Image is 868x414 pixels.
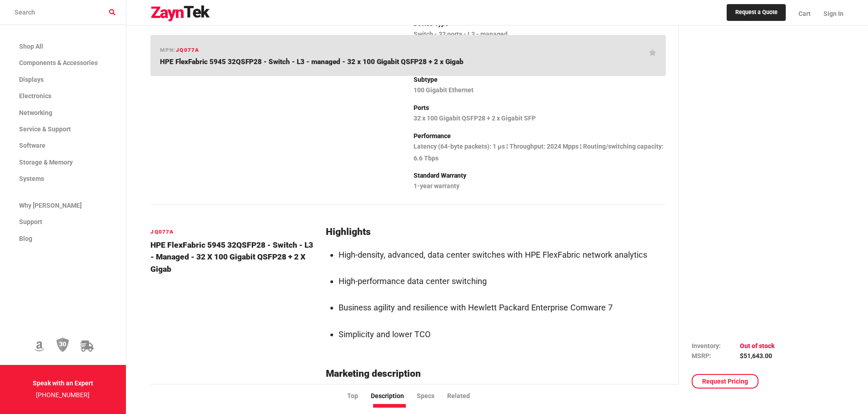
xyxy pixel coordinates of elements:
[19,59,98,66] span: Components & Accessories
[150,228,315,236] h6: JQ077A
[36,391,90,399] a: [PHONE_NUMBER]
[417,391,447,401] li: Specs
[19,43,43,50] span: Shop All
[19,218,42,225] span: Support
[160,46,199,55] h6: mpn:
[150,239,315,275] h4: HPE FlexFabric 5945 32QSFP28 - Switch - L3 - managed - 32 x 100 Gigabit QSFP28 + 2 x Gigab
[150,5,210,22] img: logo
[414,180,666,192] p: 1-year warranty
[19,175,44,182] span: Systems
[371,391,417,401] li: Description
[792,2,817,25] a: Cart
[176,47,199,53] span: JQ077A
[414,74,666,86] p: Subtype
[740,351,775,361] td: $51,643.00
[339,272,666,290] li: High-performance data center switching
[740,342,775,349] span: Out of stock
[19,235,32,242] span: Blog
[19,109,52,116] span: Networking
[326,369,666,379] h2: Marketing description
[19,92,51,100] span: Electronics
[817,2,843,25] a: Sign In
[798,10,811,17] span: Cart
[414,85,666,96] p: 100 Gigabit Ethernet
[19,142,45,149] span: Software
[414,141,666,165] p: Latency (64-byte packets): 1 µs ¦ Throughput: 2024 Mpps ¦ Routing/switching capacity: 6.6 Tbps
[414,130,666,142] p: Performance
[326,227,666,238] h2: Highlights
[347,391,371,401] li: Top
[339,246,666,264] li: High-density, advanced, data center switches with HPE FlexFabric network analytics
[414,102,666,114] p: Ports
[339,325,666,344] li: Simplicity and lower TCO
[447,391,483,401] li: Related
[19,76,44,83] span: Displays
[692,374,758,389] a: Request Pricing
[19,202,82,209] span: Why [PERSON_NAME]
[692,351,740,361] td: MSRP
[19,125,71,133] span: Service & Support
[414,113,666,125] p: 32 x 100 Gigabit QSFP28 + 2 x Gigabit SFP
[727,4,786,21] a: Request a Quote
[414,170,666,182] p: Standard Warranty
[19,159,73,166] span: Storage & Memory
[56,337,69,353] img: 30 Day Return Policy
[339,299,666,317] li: Business agility and resilience with Hewlett Packard Enterprise Comware 7
[160,58,464,66] span: HPE FlexFabric 5945 32QSFP28 - Switch - L3 - managed - 32 x 100 Gigabit QSFP28 + 2 x Gigab
[692,341,740,351] td: Inventory
[33,379,93,387] strong: Speak with an Expert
